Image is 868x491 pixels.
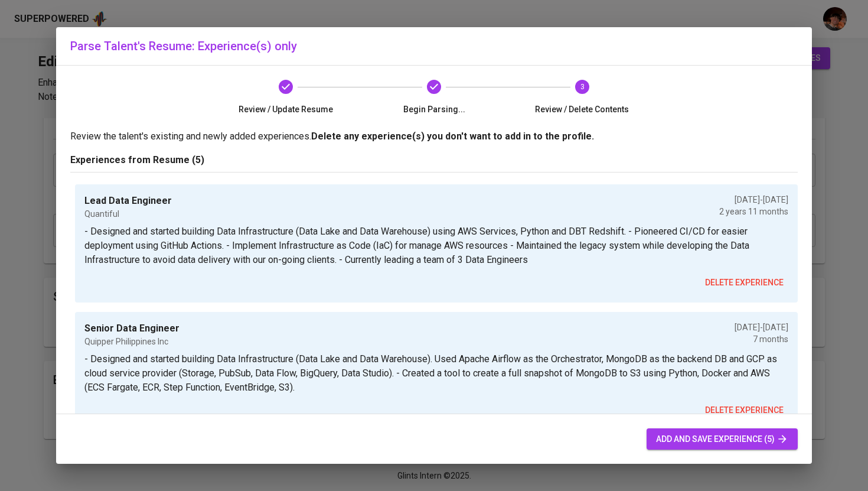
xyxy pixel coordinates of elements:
[719,206,788,217] p: 2 years 11 months
[70,153,798,167] p: Experiences from Resume (5)
[735,333,788,345] p: 7 months
[705,403,784,418] span: delete experience
[311,131,594,142] b: Delete any experience(s) you don't want to add in to the profile.
[365,103,504,115] span: Begin Parsing...
[719,194,788,206] p: [DATE] - [DATE]
[84,194,172,208] p: Lead Data Engineer
[700,399,788,421] button: delete experience
[84,225,788,267] p: - Designed and started building Data Infrastructure (Data Lake and Data Warehouse) using AWS Serv...
[217,103,355,115] span: Review / Update Resume
[70,37,798,56] h6: Parse Talent's Resume: Experience(s) only
[70,129,798,144] p: Review the talent's existing and newly added experiences.
[700,272,788,294] button: delete experience
[513,103,651,115] span: Review / Delete Contents
[84,208,172,220] p: Quantiful
[84,352,788,395] p: - Designed and started building Data Infrastructure (Data Lake and Data Warehouse). Used Apache A...
[735,321,788,333] p: [DATE] - [DATE]
[580,83,584,91] text: 3
[84,336,180,347] p: Quipper Philippines Inc
[84,321,180,336] p: Senior Data Engineer
[705,275,784,290] span: delete experience
[656,432,788,447] span: add and save experience (5)
[647,428,798,450] button: add and save experience (5)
